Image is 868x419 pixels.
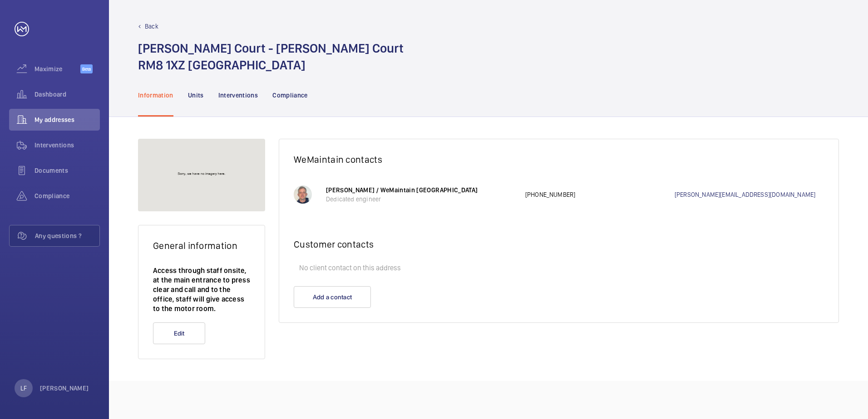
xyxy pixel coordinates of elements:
[272,91,308,100] p: Compliance
[145,22,158,31] p: Back
[294,259,824,277] p: No client contact on this address
[138,40,404,73] h1: [PERSON_NAME] Court - [PERSON_NAME] Court RM8 1XZ [GEOGRAPHIC_DATA]
[326,195,516,204] p: Dedicated engineer
[20,384,27,393] p: LF
[525,190,675,199] p: [PHONE_NUMBER]
[153,322,205,344] button: Edit
[153,240,250,251] h2: General information
[35,231,99,240] span: Any questions ?
[294,286,371,308] button: Add a contact
[80,64,93,73] span: Beta
[40,384,89,393] p: [PERSON_NAME]
[675,190,824,199] a: [PERSON_NAME][EMAIL_ADDRESS][DOMAIN_NAME]
[218,91,258,100] p: Interventions
[294,154,824,165] h2: WeMaintain contacts
[326,185,516,195] p: [PERSON_NAME] / WeMaintain [GEOGRAPHIC_DATA]
[35,64,80,73] span: Maximize
[35,90,100,99] span: Dashboard
[294,239,824,250] h2: Customer contacts
[35,115,100,124] span: My addresses
[188,91,204,100] p: Units
[138,91,173,100] p: Information
[35,141,100,150] span: Interventions
[153,266,250,313] p: Access through staff onsite, at the main entrance to press clear and call and to the office, staf...
[35,166,100,175] span: Documents
[35,191,100,200] span: Compliance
